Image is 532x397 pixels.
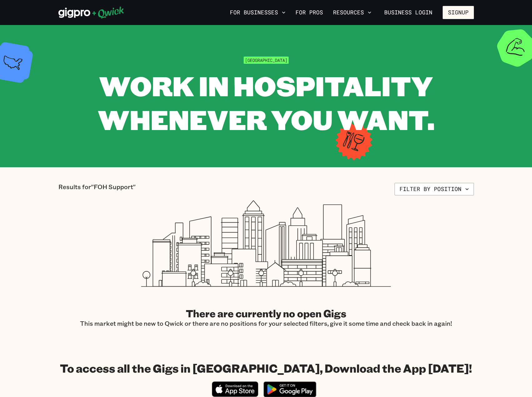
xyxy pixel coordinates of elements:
p: Results for "FOH Support" [58,183,136,195]
button: Resources [331,7,374,18]
button: For Businesses [227,7,288,18]
h2: There are currently no open Gigs [80,307,452,319]
button: Filter by position [395,183,474,195]
a: For Pros [293,7,326,18]
span: WORK IN HOSPITALITY WHENEVER YOU WANT. [98,68,435,137]
h1: To access all the Gigs in [GEOGRAPHIC_DATA], Download the App [DATE]! [60,361,472,375]
p: This market might be new to Qwick or there are no positions for your selected filters, give it so... [80,319,452,327]
a: Business Login [379,6,438,19]
span: [GEOGRAPHIC_DATA] [244,57,289,64]
button: Signup [443,6,474,19]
